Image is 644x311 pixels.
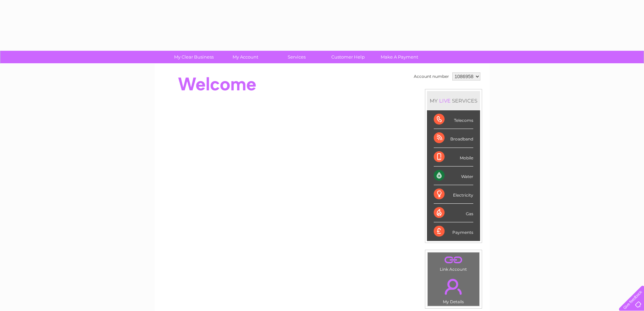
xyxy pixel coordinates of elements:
td: Account number [412,71,451,82]
td: My Details [427,273,480,306]
a: . [429,254,478,266]
div: Broadband [434,129,473,148]
a: My Clear Business [166,51,222,63]
div: Payments [434,222,473,241]
a: . [429,275,478,298]
div: Mobile [434,148,473,166]
a: Services [269,51,325,63]
div: Electricity [434,185,473,204]
div: LIVE [438,97,452,104]
div: MY SERVICES [427,91,480,110]
td: Link Account [427,252,480,273]
a: My Account [217,51,273,63]
a: Customer Help [320,51,376,63]
a: Make A Payment [372,51,427,63]
div: Telecoms [434,110,473,129]
div: Gas [434,204,473,222]
div: Water [434,166,473,185]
